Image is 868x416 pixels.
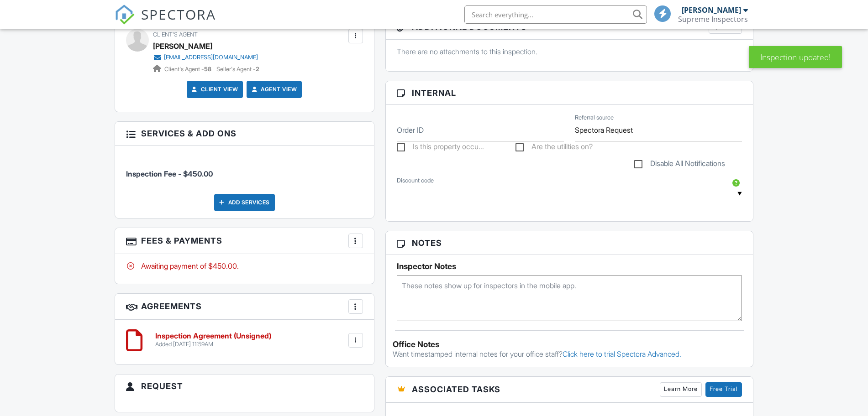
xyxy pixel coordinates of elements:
a: Client View [190,85,238,94]
span: Client's Agent [153,31,198,38]
h3: Request [115,374,374,398]
div: Supreme Inspectors [678,15,748,24]
label: Are the utilities on? [516,142,593,154]
li: Manual fee: Inspection Fee [126,152,363,186]
a: [EMAIL_ADDRESS][DOMAIN_NAME] [153,53,258,62]
div: Inspection updated! [749,46,842,68]
span: Associated Tasks [412,383,500,395]
input: Search everything... [464,5,647,24]
img: The Best Home Inspection Software - Spectora [115,5,135,25]
h3: Internal [386,81,753,105]
h3: Services & Add ons [115,122,374,146]
span: Inspection Fee - $450.00 [126,169,213,178]
h6: Inspection Agreement (Unsigned) [155,332,271,340]
span: Client's Agent - [164,66,213,73]
h3: Fees & Payments [115,228,374,254]
a: Free Trial [705,382,742,397]
div: [EMAIL_ADDRESS][DOMAIN_NAME] [164,54,258,61]
a: Click here to trial Spectora Advanced. [563,349,681,359]
div: Awaiting payment of $450.00. [126,261,363,271]
a: SPECTORA [115,12,216,31]
strong: 2 [256,66,259,73]
strong: 58 [204,66,211,73]
label: Referral source [575,114,614,122]
a: Agent View [250,85,297,94]
span: Seller's Agent - [216,66,259,73]
h3: Notes [386,231,753,255]
h5: Inspector Notes [397,262,742,271]
div: Office Notes [393,340,747,349]
span: SPECTORA [141,5,216,24]
div: Add Services [214,194,275,211]
h3: Agreements [115,294,374,320]
div: [PERSON_NAME] [682,5,741,15]
a: Inspection Agreement (Unsigned) Added [DATE] 11:59AM [155,332,271,348]
p: Want timestamped internal notes for your office staff? [393,349,747,359]
label: Discount code [397,177,434,185]
a: [PERSON_NAME] [153,39,212,53]
label: Disable All Notifications [634,159,725,171]
label: Order ID [397,125,424,135]
p: There are no attachments to this inspection. [397,47,742,57]
label: Is this property occupied? [397,142,484,154]
div: Added [DATE] 11:59AM [155,341,271,348]
a: Learn More [660,382,702,397]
